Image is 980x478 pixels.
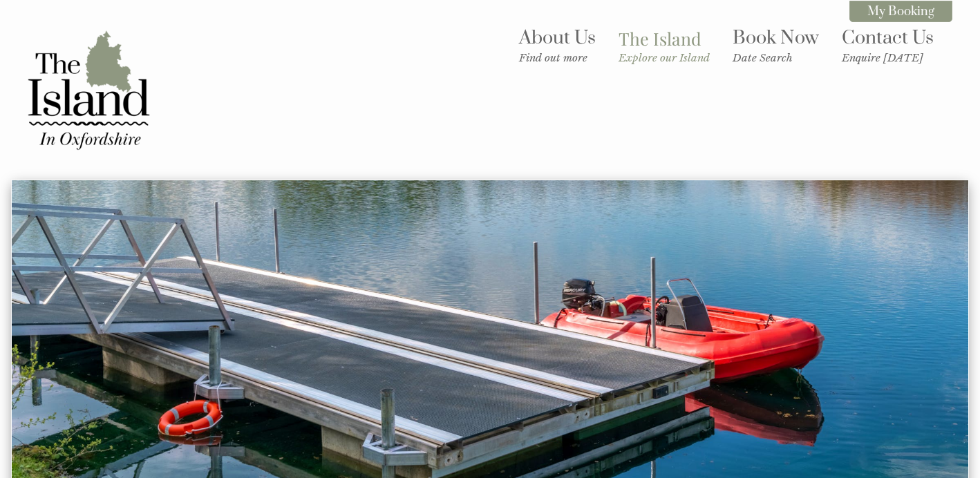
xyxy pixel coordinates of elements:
a: Book NowDate Search [733,26,819,64]
a: Contact UsEnquire [DATE] [842,26,934,64]
a: The IslandExplore our Island [619,27,710,64]
small: Enquire [DATE] [842,51,934,64]
a: My Booking [849,1,952,22]
img: The Island in Oxfordshire [19,21,158,159]
small: Date Search [733,51,819,64]
a: About UsFind out more [519,26,596,64]
small: Find out more [519,51,596,64]
small: Explore our Island [619,51,710,64]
